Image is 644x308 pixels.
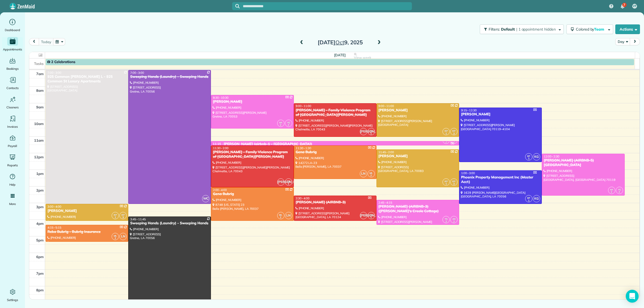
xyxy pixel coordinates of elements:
div: [PERSON_NAME] [47,209,127,213]
a: Payroll [2,134,23,149]
span: 1:00 - 3:00 [461,171,475,175]
button: Filters: Default | 1 appointment hidden [480,24,563,34]
div: [PERSON_NAME] [378,154,458,159]
span: Contacts [6,85,19,91]
span: 9:00 - 11:00 [378,104,394,108]
button: prev [29,38,39,45]
span: 11:30 - 2:00 [213,146,228,150]
div: [PERSON_NAME] [213,100,292,104]
h2: [DATE] 9, 2025 [307,39,374,45]
span: AR [610,188,613,191]
span: YG [618,188,621,191]
span: 7 [623,3,625,7]
svg: Focus search [235,4,240,8]
span: 7pm [36,271,44,276]
span: [PERSON_NAME] [360,212,367,219]
span: 12pm [34,155,44,159]
span: Reports [7,163,18,168]
div: 7 unread notifications [617,1,628,12]
span: 8pm [36,288,44,292]
span: ML [279,213,282,216]
span: Colored by [576,27,606,32]
span: [DATE] [334,53,346,57]
div: [PERSON_NAME] [461,112,540,117]
a: Appointments [2,37,23,52]
span: AR [452,217,456,220]
a: Reports [2,153,23,168]
span: Oct [335,39,344,46]
button: Day [615,38,630,45]
span: 11:30 - 1:30 [296,146,311,150]
div: [PERSON_NAME] - Family Violence Program of [GEOGRAPHIC_DATA][PERSON_NAME] [213,150,292,159]
span: 11am [34,138,44,142]
small: 2 [608,190,615,195]
small: 2 [451,219,457,224]
div: [PERSON_NAME] (AIRBNB-5) [GEOGRAPHIC_DATA] [543,158,623,167]
span: 2:30 - 4:00 [296,196,310,200]
a: Bookings [2,56,23,71]
div: Open Intercom Messenger [626,290,639,303]
a: Dashboard [2,18,23,33]
span: 3pm [36,205,44,209]
span: Filters: [489,27,500,32]
span: | 1 appointment hidden [516,27,556,32]
span: ML [114,234,117,237]
span: LN [119,233,127,240]
span: 9am [36,105,44,109]
span: 7am [36,72,44,76]
span: 10am [34,122,44,126]
small: 1 [443,131,449,136]
span: YG [287,121,290,124]
small: 1 [285,181,292,186]
small: 3 [120,215,126,220]
span: Default [501,27,515,32]
span: Dashboard [5,27,20,33]
span: KP [122,213,125,216]
small: 3 [451,131,457,136]
span: ML [369,171,373,174]
span: 8am [36,88,44,93]
small: 2 [277,215,284,220]
span: CG [369,213,373,216]
small: 1 [443,181,449,186]
span: More [9,201,16,207]
span: 9:00 - 11:00 [296,104,311,108]
small: 2 [285,123,292,128]
div: 925 Common [PERSON_NAME] L - 925 Common St Luxury Apartments [47,75,127,84]
div: Phoenix Property Management Inc (Master Acct) [461,175,540,184]
span: 8:30 - 10:30 [213,96,228,100]
span: Settings [7,297,18,303]
div: [PERSON_NAME] (AIRBNB-3) [295,200,375,205]
span: Invoices [7,124,18,129]
span: LN [360,170,367,177]
button: Colored byTeam [566,24,613,34]
a: Invoices [2,114,23,129]
span: 2pm [36,188,44,192]
small: 2 [368,173,375,178]
span: 3:00 - 4:00 [47,205,61,208]
span: [PERSON_NAME] [277,178,284,186]
a: Filters: Default | 1 appointment hidden [477,24,563,34]
span: KP [452,180,456,183]
span: 2:45 - 4:15 [378,201,392,204]
span: 11:45 - 2:00 [378,150,394,154]
span: 3:45 - 11:45 [130,217,146,221]
div: Gena Bubrig [213,192,292,196]
span: 1pm [36,171,44,176]
span: 2 Celebrations [47,60,75,64]
a: Settings [2,288,23,303]
span: 7:00 - 3:00 [130,71,144,75]
span: Payroll [8,143,17,149]
small: 3 [451,181,457,186]
span: 9:15 - 12:30 [461,108,477,112]
span: 4:15 - 5:15 [47,226,61,229]
div: [PERSON_NAME] [378,108,458,113]
span: Team [594,27,605,32]
span: VF [633,4,636,8]
span: Appointments [3,47,22,52]
span: CG [287,180,290,183]
small: 2 [277,123,284,128]
span: KP [445,180,448,183]
small: 1 [368,131,375,136]
small: 2 [443,219,449,224]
